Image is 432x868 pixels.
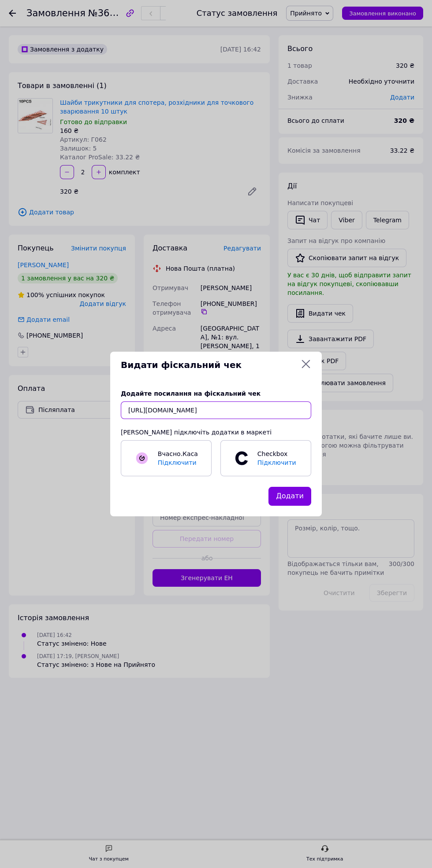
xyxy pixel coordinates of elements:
[121,401,311,419] input: URL чека
[220,440,311,476] a: CheckboxПідключити
[121,440,212,476] a: Вчасно.КасаПідключити
[158,450,198,457] span: Вчасно.Каса
[268,487,311,506] button: Додати
[121,359,297,371] span: Видати фіскальний чек
[121,390,261,397] span: Додайте посилання на фіскальний чек
[121,428,311,437] div: [PERSON_NAME] підключіть додатки в маркеті
[257,459,296,466] span: Підключити
[253,449,302,467] span: Checkbox
[158,459,197,466] span: Підключити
